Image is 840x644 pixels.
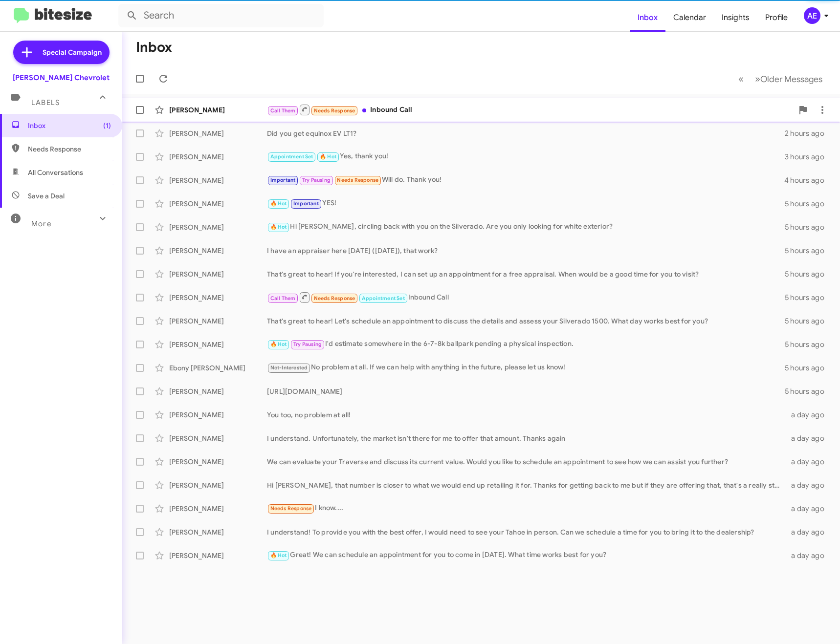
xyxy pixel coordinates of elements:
[267,480,787,490] div: Hi [PERSON_NAME], that number is closer to what we would end up retailing it for. Thanks for gett...
[267,362,785,373] div: No problem at all. If we can help with anything in the future, please let us know!
[787,433,832,443] div: a day ago
[293,341,322,347] span: Try Pausing
[267,457,787,467] div: We can evaluate your Traverse and discuss its current value. Would you like to schedule an appoin...
[267,433,787,443] div: I understand. Unfortunately, the market isn't there for me to offer that amount. Thanks again
[785,363,832,373] div: 5 hours ago
[267,198,785,209] div: YES!
[302,177,331,183] span: Try Pausing
[267,104,793,116] div: Inbound Call
[169,551,267,560] div: [PERSON_NAME]
[785,386,832,396] div: 5 hours ago
[787,551,832,560] div: a day ago
[13,41,110,64] a: Special Campaign
[270,200,287,207] span: 🔥 Hot
[630,3,665,32] a: Inbox
[738,73,744,85] span: «
[267,291,785,303] div: Inbound Call
[787,457,832,467] div: a day ago
[796,7,829,24] button: AE
[733,69,828,89] nav: Page navigation example
[169,504,267,514] div: [PERSON_NAME]
[314,107,355,114] span: Needs Response
[270,341,287,347] span: 🔥 Hot
[267,550,787,561] div: Great! We can schedule an appointment for you to come in [DATE]. What time works best for you?
[267,503,787,514] div: I know....
[267,339,785,350] div: I'd estimate somewhere in the 6-7-8k ballpark pending a physical inspection.
[267,151,785,162] div: Yes, thank you!
[267,174,784,186] div: Will do. Thank you!
[785,222,832,232] div: 5 hours ago
[169,457,267,467] div: [PERSON_NAME]
[43,47,102,57] span: Special Campaign
[760,74,822,85] span: Older Messages
[784,175,832,185] div: 4 hours ago
[270,552,287,558] span: 🔥 Hot
[169,363,267,373] div: Ebony [PERSON_NAME]
[267,129,785,138] div: Did you get equinox EV LT1?
[270,224,287,230] span: 🔥 Hot
[13,73,110,83] div: [PERSON_NAME] Chevrolet
[267,527,787,537] div: I understand! To provide you with the best offer, I would need to see your Tahoe in person. Can w...
[169,316,267,326] div: [PERSON_NAME]
[267,221,785,233] div: Hi [PERSON_NAME], circling back with you on the Silverado. Are you only looking for white exterior?
[31,98,60,107] span: Labels
[267,246,785,256] div: I have an appraiser here [DATE] ([DATE]), that work?
[785,293,832,302] div: 5 hours ago
[804,7,820,24] div: AE
[785,316,832,326] div: 5 hours ago
[320,153,336,160] span: 🔥 Hot
[714,3,757,32] a: Insights
[267,316,785,326] div: That's great to hear! Let's schedule an appointment to discuss the details and assess your Silver...
[169,527,267,537] div: [PERSON_NAME]
[270,295,296,301] span: Call Them
[362,295,405,301] span: Appointment Set
[270,365,308,371] span: Not-Interested
[267,386,785,396] div: [URL][DOMAIN_NAME]
[169,129,267,138] div: [PERSON_NAME]
[665,3,714,32] a: Calendar
[755,73,760,85] span: »
[169,480,267,490] div: [PERSON_NAME]
[169,152,267,162] div: [PERSON_NAME]
[757,3,796,32] a: Profile
[169,410,267,420] div: [PERSON_NAME]
[169,199,267,209] div: [PERSON_NAME]
[103,121,111,130] span: (1)
[270,107,296,114] span: Call Them
[267,269,785,279] div: That's great to hear! If you're interested, I can set up an appointment for a free appraisal. Whe...
[785,340,832,349] div: 5 hours ago
[787,527,832,537] div: a day ago
[169,293,267,302] div: [PERSON_NAME]
[787,480,832,490] div: a day ago
[31,219,51,228] span: More
[169,433,267,443] div: [PERSON_NAME]
[169,222,267,232] div: [PERSON_NAME]
[28,191,65,201] span: Save a Deal
[785,129,832,138] div: 2 hours ago
[270,505,312,512] span: Needs Response
[28,168,83,177] span: All Conversations
[785,246,832,256] div: 5 hours ago
[749,69,828,89] button: Next
[169,246,267,256] div: [PERSON_NAME]
[785,199,832,209] div: 5 hours ago
[169,386,267,396] div: [PERSON_NAME]
[136,40,172,55] h1: Inbox
[732,69,750,89] button: Previous
[787,504,832,514] div: a day ago
[169,105,267,115] div: [PERSON_NAME]
[28,144,111,154] span: Needs Response
[169,175,267,185] div: [PERSON_NAME]
[785,269,832,279] div: 5 hours ago
[785,152,832,162] div: 3 hours ago
[270,153,313,160] span: Appointment Set
[267,410,787,420] div: You too, no problem at all!
[28,121,111,130] span: Inbox
[270,177,296,183] span: Important
[118,4,324,27] input: Search
[169,269,267,279] div: [PERSON_NAME]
